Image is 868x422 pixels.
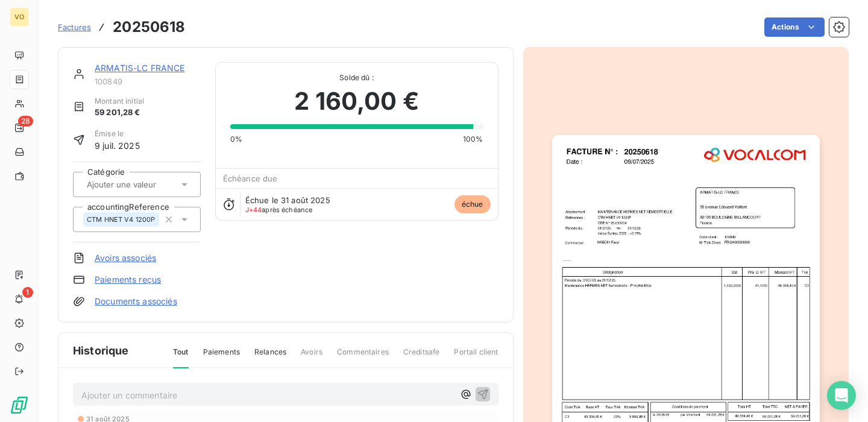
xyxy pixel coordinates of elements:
[230,134,242,145] span: 0%
[58,21,91,33] a: Factures
[294,83,419,119] span: 2 160,00 €
[10,395,29,415] img: Logo LeanPay
[173,347,189,368] span: Tout
[764,17,825,37] button: Actions
[95,274,161,286] a: Paiements reçus
[95,63,185,73] a: ARMATIS-LC FRANCE
[403,347,440,367] span: Creditsafe
[203,347,240,367] span: Paiements
[95,139,140,152] span: 9 juil. 2025
[95,252,156,264] a: Avoirs associés
[113,16,185,38] h3: 20250618
[95,96,144,107] span: Montant initial
[223,174,278,183] span: Échéance due
[73,342,129,359] span: Historique
[18,116,33,127] span: 28
[245,195,330,205] span: Échue le 31 août 2025
[827,381,856,410] div: Open Intercom Messenger
[454,347,498,367] span: Portail client
[95,107,144,119] span: 59 201,28 €
[301,347,322,367] span: Avoirs
[254,347,286,367] span: Relances
[86,179,207,190] input: Ajouter une valeur
[22,287,33,298] span: 1
[95,77,201,86] span: 100849
[10,7,29,27] div: VO
[245,206,262,214] span: J+44
[245,206,313,213] span: après échéance
[95,128,140,139] span: Émise le
[463,134,483,145] span: 100%
[337,347,389,367] span: Commentaires
[454,195,491,213] span: échue
[58,22,91,32] span: Factures
[95,295,177,307] a: Documents associés
[87,216,156,223] span: CTM HNET V4 1200P
[230,72,483,83] span: Solde dû :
